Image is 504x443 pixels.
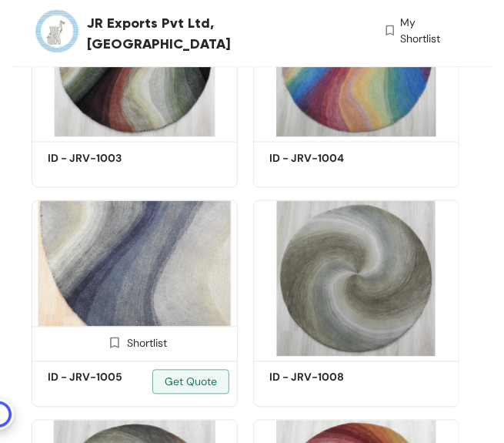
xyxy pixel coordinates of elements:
[253,200,459,356] img: 0c2acd9f-5c8d-403a-9956-f38c81a05b61
[383,15,397,47] img: wishlist
[269,150,400,166] h5: ID - JRV-1004
[165,374,217,391] span: Get Quote
[48,370,179,386] h5: ID - JRV-1005
[107,336,122,351] img: Shortlist
[87,13,321,55] span: JR Exports Pvt Ltd, [GEOGRAPHIC_DATA]
[48,150,179,166] h5: ID - JRV-1003
[32,200,238,356] img: cceded54-bca4-4153-bc8b-59c4fb7e5414
[269,370,400,386] h5: ID - JRV-1008
[401,15,453,47] span: My Shortlist
[152,370,229,394] button: Get Quote
[102,335,167,350] div: Shortlist
[32,6,82,56] img: Buyer Portal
